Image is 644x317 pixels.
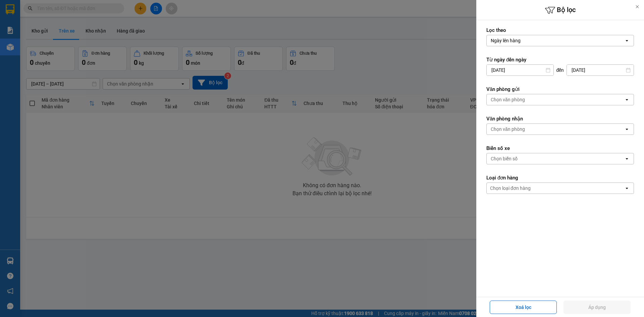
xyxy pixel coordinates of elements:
label: Văn phòng gửi [486,86,634,93]
svg: open [624,97,630,102]
svg: open [624,38,630,43]
label: Loại đơn hàng [486,174,634,181]
svg: open [624,156,630,161]
svg: open [624,126,630,132]
h6: Bộ lọc [476,5,644,15]
label: Văn phòng nhận [486,115,634,122]
button: Xoá lọc [490,301,557,314]
div: Chọn văn phòng [491,126,525,133]
svg: open [624,186,630,191]
span: đến [556,67,564,73]
label: Lọc theo [486,27,634,34]
input: Select a date. [487,65,553,75]
div: Chọn loại đơn hàng [490,185,531,192]
label: Biển số xe [486,145,634,152]
label: Từ ngày đến ngày [486,56,634,63]
input: Select a date. [567,65,634,75]
input: Selected Ngày lên hàng. [521,37,522,44]
div: Chọn biển số [491,155,518,162]
div: Ngày lên hàng [491,37,521,44]
button: Áp dụng [563,301,631,314]
div: Chọn văn phòng [491,96,525,103]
